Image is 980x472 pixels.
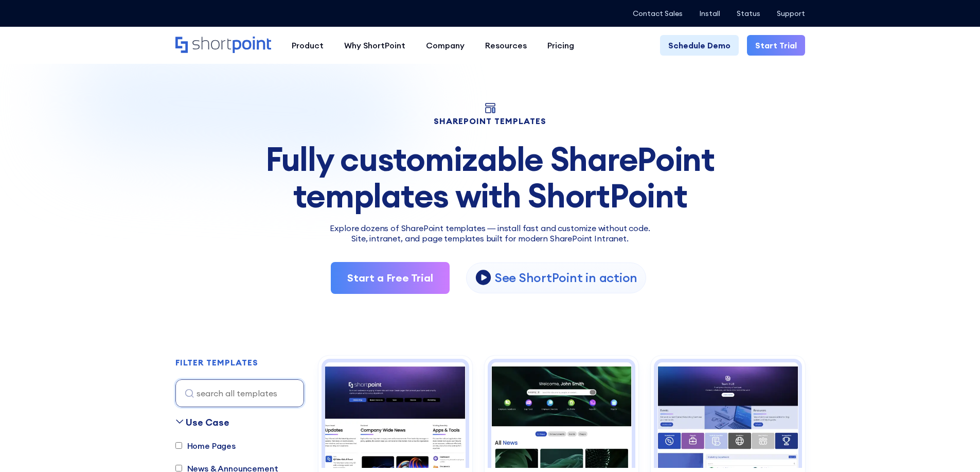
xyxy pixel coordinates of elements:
a: Pricing [537,35,584,56]
input: search all templates [175,379,304,407]
div: Why ShortPoint [344,39,405,51]
a: Contact Sales [633,9,683,18]
div: Resources [485,39,527,51]
a: Home [175,37,271,54]
img: Team Hub 4 – SharePoint Employee Portal Template: Employee portal for people, calendar, skills, a... [657,362,798,468]
h2: Site, intranet, and page templates built for modern SharePoint Intranet. [175,234,805,243]
iframe: Chat Widget [929,423,980,472]
a: Install [699,9,720,18]
div: Widżet czatu [929,423,980,472]
div: FILTER TEMPLATES [175,358,258,366]
img: Intranet Layout 2 – SharePoint Homepage Design: Modern homepage for news, tools, people, and events. [325,362,466,468]
a: Resources [475,35,537,56]
a: open lightbox [466,263,646,293]
p: Explore dozens of SharePoint templates — install fast and customize without code. [175,222,805,234]
a: Support [777,9,805,18]
p: See ShortPoint in action [495,270,637,286]
a: Status [737,9,760,18]
a: Start Trial [747,35,805,56]
a: Company [416,35,475,56]
a: Schedule Demo [660,35,739,56]
div: Fully customizable SharePoint templates with ShortPoint [175,141,805,214]
div: Company [426,39,465,51]
div: Use Case [186,415,229,429]
div: Pricing [547,39,574,51]
a: Start a Free Trial [331,262,450,294]
div: Product [292,39,324,51]
input: News & Announcement [175,465,182,471]
input: Home Pages [175,442,182,449]
img: Intranet Layout 6 – SharePoint Homepage Design: Personalized intranet homepage for search, news, ... [491,362,632,468]
a: Product [281,35,334,56]
a: Why ShortPoint [334,35,416,56]
h1: SHAREPOINT TEMPLATES [175,117,805,125]
label: Home Pages [175,440,236,452]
